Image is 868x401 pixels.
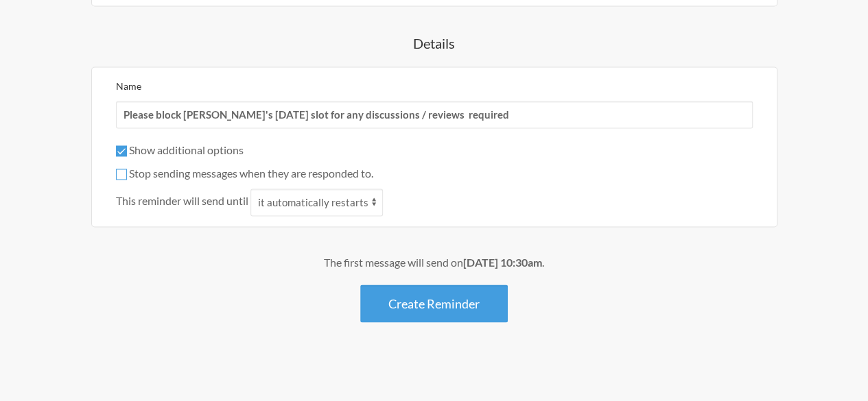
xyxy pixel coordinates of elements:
input: Stop sending messages when they are responded to. [116,169,127,180]
button: Create Reminder [360,284,508,322]
label: Show additional options [116,143,244,156]
input: We suggest a 2 to 4 word name [116,101,753,128]
strong: [DATE] 10:30am [463,256,542,269]
label: Stop sending messages when they are responded to. [116,167,373,180]
label: Name [116,80,141,92]
span: This reminder will send until [116,193,248,209]
div: The first message will send on . [41,254,827,271]
h4: Details [41,34,827,53]
input: Show additional options [116,145,127,156]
